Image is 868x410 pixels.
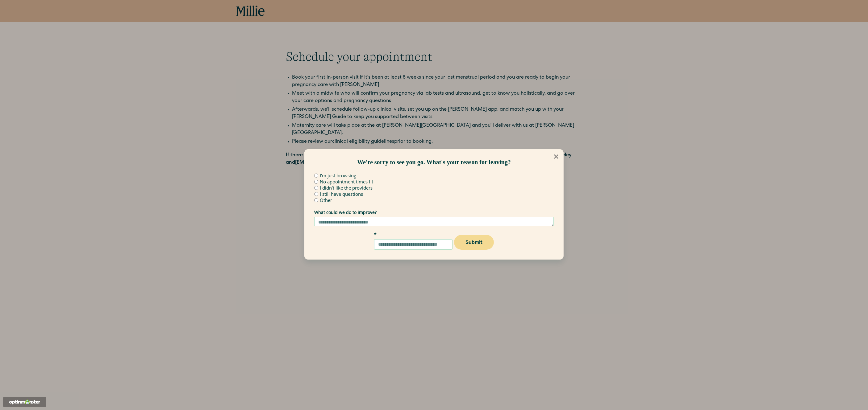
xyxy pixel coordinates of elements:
[320,173,356,178] label: I'm just browsing
[314,210,554,215] label: What could we do to improve?
[9,400,40,404] img: Powered by OptinMonster
[320,198,332,203] label: Other
[320,186,373,190] label: I didn't like the providers
[549,150,563,164] button: Close
[454,235,494,250] button: Submit
[320,179,373,184] label: No appointment times fit
[320,192,363,196] label: I still have questions
[357,159,511,166] span: We're sorry to see you go. What's your reason for leaving?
